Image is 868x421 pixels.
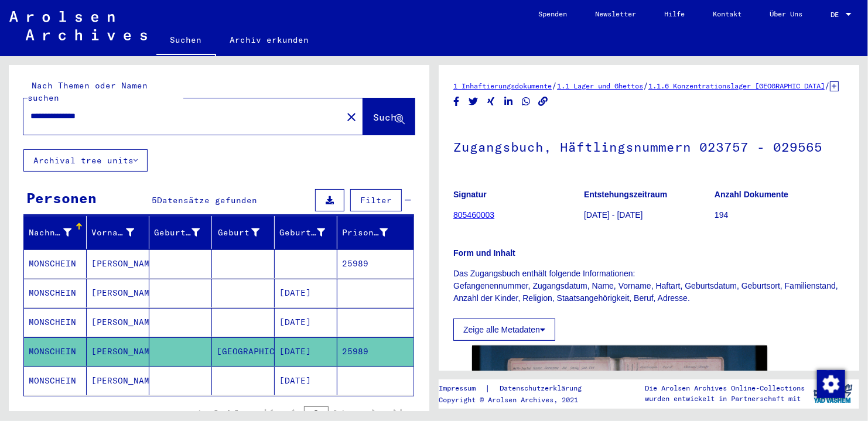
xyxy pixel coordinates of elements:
[24,337,87,366] mat-cell: MONSCHEIN
[279,227,325,239] div: Geburtsdatum
[552,80,557,91] span: /
[645,393,805,404] p: wurden entwickelt in Partnerschaft mit
[584,190,667,199] b: Entstehungszeitraum
[816,369,845,398] div: Zustimmung ändern
[337,216,414,249] mat-header-cell: Prisoner #
[28,80,148,103] mat-label: Nach Themen oder Namen suchen
[154,227,200,239] div: Geburtsname
[24,249,87,278] mat-cell: MONSCHEIN
[275,308,337,337] mat-cell: [DATE]
[91,227,134,239] div: Vorname
[275,367,337,395] mat-cell: [DATE]
[212,337,275,366] mat-cell: [GEOGRAPHIC_DATA]
[715,190,788,199] b: Anzahl Dokumente
[344,110,358,124] mat-icon: close
[275,216,337,249] mat-header-cell: Geburtsdatum
[154,223,214,242] div: Geburtsname
[584,209,714,221] p: [DATE] - [DATE]
[450,94,463,109] button: Share on Facebook
[453,268,845,304] p: Das Zugangsbuch enthält folgende Informationen: Gefangenennummer, Zugangsdatum, Name, Vorname, Ha...
[453,190,487,199] b: Signatur
[831,11,843,19] span: DE
[439,395,596,405] p: Copyright © Arolsen Archives, 2021
[453,81,552,90] a: 1 Inhaftierungsdokumente
[275,337,337,366] mat-cell: [DATE]
[439,382,485,395] a: Impressum
[217,223,274,242] div: Geburt‏
[337,337,414,366] mat-cell: 25989
[337,249,414,278] mat-cell: 25989
[275,279,337,307] mat-cell: [DATE]
[87,337,149,366] mat-cell: [PERSON_NAME]
[811,379,855,408] img: yv_logo.png
[520,94,532,109] button: Share on WhatsApp
[212,216,275,249] mat-header-cell: Geburt‏
[817,370,845,398] img: Zustimmung ändern
[643,80,648,91] span: /
[453,319,555,341] button: Zeige alle Metadaten
[648,81,825,90] a: 1.1.6 Konzentrationslager [GEOGRAPHIC_DATA]
[217,227,259,239] div: Geburt‏
[825,80,830,91] span: /
[29,227,71,239] div: Nachname
[157,195,257,206] span: Datensätze gefunden
[439,382,596,395] div: |
[23,149,148,172] button: Archival tree units
[156,26,216,56] a: Suchen
[342,223,402,242] div: Prisoner #
[26,187,97,208] div: Personen
[363,98,415,135] button: Suche
[645,383,805,393] p: Die Arolsen Archives Online-Collections
[29,223,86,242] div: Nachname
[537,94,549,109] button: Copy link
[87,279,149,307] mat-cell: [PERSON_NAME]
[87,216,149,249] mat-header-cell: Vorname
[304,407,363,418] div: of 1
[87,308,149,337] mat-cell: [PERSON_NAME]
[24,367,87,395] mat-cell: MONSCHEIN
[216,26,323,54] a: Archiv erkunden
[24,308,87,337] mat-cell: MONSCHEIN
[503,94,515,109] button: Share on LinkedIn
[453,120,845,172] h1: Zugangsbuch, Häftlingsnummern 023757 - 029565
[453,248,515,258] b: Form und Inhalt
[197,408,238,418] div: 1 – 5 of 5
[87,367,149,395] mat-cell: [PERSON_NAME]
[350,189,402,211] button: Filter
[24,216,87,249] mat-header-cell: Nachname
[557,81,643,90] a: 1.1 Lager und Ghettos
[24,279,87,307] mat-cell: MONSCHEIN
[152,195,157,206] span: 5
[490,382,596,395] a: Datenschutzerklärung
[453,210,494,220] a: 805460003
[360,195,392,206] span: Filter
[485,94,497,109] button: Share on Xing
[279,223,340,242] div: Geburtsdatum
[91,223,149,242] div: Vorname
[149,216,212,249] mat-header-cell: Geburtsname
[467,94,480,109] button: Share on Twitter
[87,249,149,278] mat-cell: [PERSON_NAME]
[715,209,845,221] p: 194
[9,11,147,40] img: Arolsen_neg.svg
[340,105,363,128] button: Clear
[373,111,402,123] span: Suche
[342,227,388,239] div: Prisoner #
